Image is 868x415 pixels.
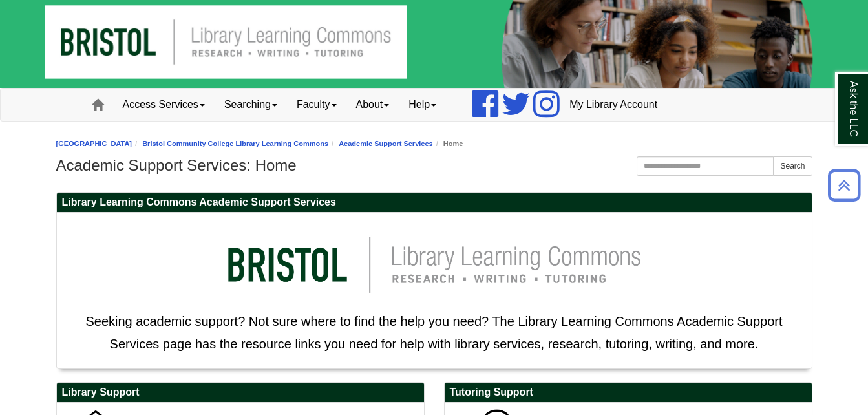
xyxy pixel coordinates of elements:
[142,140,328,147] a: Bristol Community College Library Learning Commons
[215,89,287,121] a: Searching
[56,156,812,175] h1: Academic Support Services: Home
[773,156,812,176] button: Search
[56,138,812,150] nav: breadcrumb
[56,140,132,147] a: [GEOGRAPHIC_DATA]
[433,138,463,150] li: Home
[445,383,812,403] h2: Tutoring Support
[208,219,661,310] img: llc logo
[287,89,346,121] a: Faculty
[399,89,446,121] a: Help
[57,193,812,213] h2: Library Learning Commons Academic Support Services
[57,383,424,403] h2: Library Support
[823,176,865,194] a: Back to Top
[346,89,399,121] a: About
[560,89,667,121] a: My Library Account
[85,314,782,351] span: Seeking academic support? Not sure where to find the help you need? The Library Learning Commons ...
[113,89,215,121] a: Access Services
[339,140,433,147] a: Academic Support Services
